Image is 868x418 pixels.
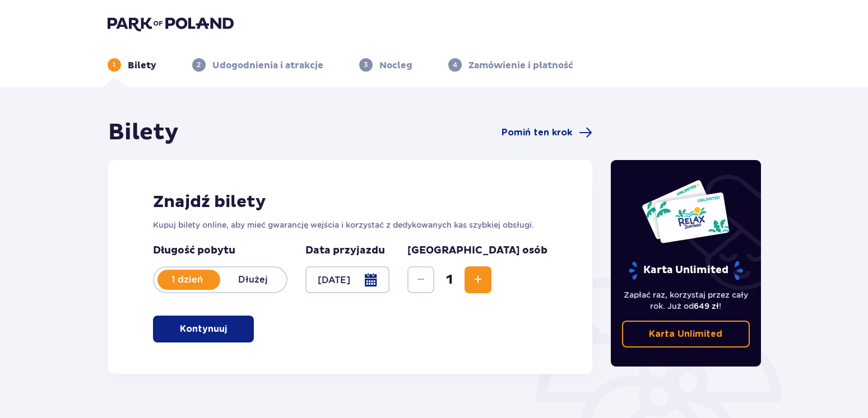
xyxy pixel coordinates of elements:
[153,316,254,342] button: Kontynuuj
[649,328,722,340] p: Karta Unlimited
[379,59,412,72] p: Nocleg
[465,266,491,293] button: Increase
[364,60,368,70] p: 3
[153,219,548,231] p: Kupuj bilety online, aby mieć gwarancję wejścia i korzystać z dedykowanych kas szybkiej obsługi.
[153,191,548,213] h2: Znajdź bilety
[108,119,179,147] h1: Bilety
[502,126,592,139] a: Pomiń ten krok
[407,244,547,257] p: [GEOGRAPHIC_DATA] osób
[108,16,234,31] img: Park of Poland logo
[128,59,156,72] p: Bilety
[468,59,573,72] p: Zamówienie i płatność
[197,60,201,70] p: 2
[453,60,457,70] p: 4
[305,244,385,257] p: Data przyjazdu
[180,323,227,335] p: Kontynuuj
[153,244,287,257] p: Długość pobytu
[622,321,750,347] a: Karta Unlimited
[113,60,115,70] p: 1
[694,302,719,311] span: 649 zł
[212,59,323,72] p: Udogodnienia i atrakcje
[502,126,572,139] span: Pomiń ten krok
[622,289,750,312] p: Zapłać raz, korzystaj przez cały rok. Już od !
[437,271,462,288] span: 1
[220,274,286,286] p: Dłużej
[407,266,434,293] button: Decrease
[154,274,220,286] p: 1 dzień
[628,261,744,280] p: Karta Unlimited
